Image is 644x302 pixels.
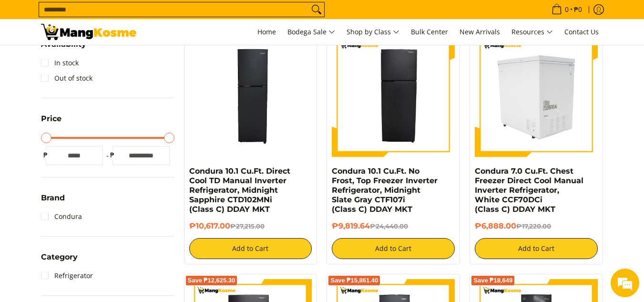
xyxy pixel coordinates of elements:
a: In stock [41,55,79,71]
summary: Open [41,253,78,268]
h6: ₱10,617.00 [189,221,312,231]
a: Condura 7.0 Cu.Ft. Chest Freezer Direct Cool Manual Inverter Refrigerator, White CCF70DCi (Class ... [475,167,583,214]
span: Save ₱12,625.30 [188,278,235,283]
a: New Arrivals [455,19,505,45]
span: New Arrivals [460,27,500,36]
nav: Main Menu [146,19,603,45]
a: Condura 10.1 Cu.Ft. Direct Cool TD Manual Inverter Refrigerator, Midnight Sapphire CTD102MNi (Cla... [189,167,290,214]
span: ₱ [108,150,117,160]
a: Out of stock [41,71,92,86]
a: Condura 10.1 Cu.Ft. No Frost, Top Freezer Inverter Refrigerator, Midnight Slate Gray CTF107i (Cla... [332,167,438,214]
del: ₱24,440.00 [370,222,408,230]
span: • [549,4,585,15]
button: Search [309,2,324,17]
h6: ₱9,819.64 [332,221,455,231]
div: Chat with us now [50,53,160,66]
summary: Open [41,194,65,209]
span: Bulk Center [411,27,448,36]
a: Refrigerator [41,268,93,283]
a: Shop by Class [342,19,404,45]
textarea: Type your message and hit 'Enter' [5,201,182,234]
span: Category [41,253,78,261]
a: Home [253,19,281,45]
span: Brand [41,194,65,202]
a: Bodega Sale [283,19,340,45]
span: Bodega Sale [287,26,335,38]
a: Contact Us [560,19,603,45]
a: Condura [41,209,82,224]
button: Add to Cart [189,238,312,259]
h6: ₱6,888.00 [475,221,598,231]
span: 0 [563,6,570,13]
a: Resources [507,19,558,45]
img: Condura 10.1 Cu.Ft. Direct Cool TD Manual Inverter Refrigerator, Midnight Sapphire CTD102MNi (Cla... [189,34,312,157]
del: ₱17,220.00 [516,222,551,230]
img: Condura 10.1 Cu.Ft. No Frost, Top Freezer Inverter Refrigerator, Midnight Slate Gray CTF107i (Cla... [332,34,455,157]
del: ₱27,215.00 [230,222,265,230]
span: Resources [511,26,553,38]
span: Availability [41,41,86,48]
span: We're online! [55,90,132,187]
span: ₱0 [572,6,583,13]
span: Shop by Class [347,26,399,38]
button: Add to Cart [332,238,455,259]
button: Add to Cart [475,238,598,259]
a: Bulk Center [406,19,453,45]
span: Home [257,27,276,36]
span: Save ₱18,649 [473,278,512,283]
span: Contact Us [564,27,599,36]
summary: Open [41,115,61,130]
img: Class C Home &amp; Business Appliances: Up to 70% Off l Mang Kosme [41,24,136,40]
span: Save ₱15,861.40 [330,278,378,283]
span: ₱ [41,150,51,160]
img: Condura 7.0 Cu.Ft. Chest Freezer Direct Cool Manual Inverter Refrigerator, White CCF70DCi (Class ... [475,34,598,157]
div: Minimize live chat window [156,5,179,28]
span: Price [41,115,61,123]
summary: Open [41,41,86,55]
